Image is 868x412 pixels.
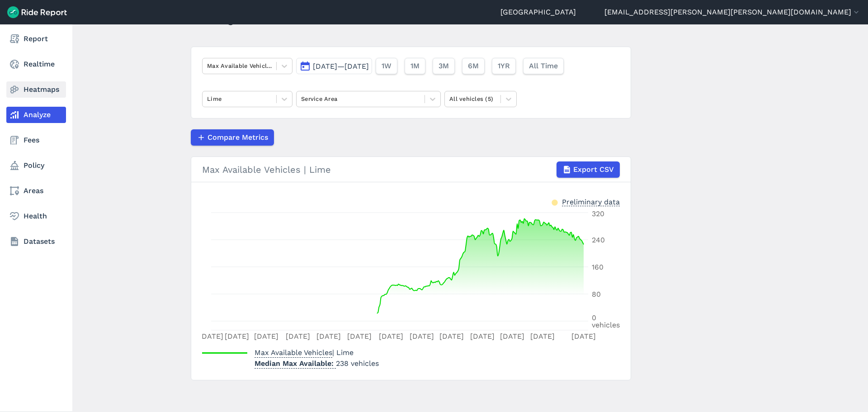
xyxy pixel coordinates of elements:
button: All Time [523,58,564,74]
tspan: vehicles [592,321,620,329]
a: Analyze [6,107,66,123]
tspan: 80 [592,290,601,298]
tspan: [DATE] [530,332,555,341]
a: Heatmaps [6,81,66,98]
a: Fees [6,132,66,148]
tspan: [DATE] [500,332,524,341]
tspan: [DATE] [254,332,278,341]
tspan: [DATE] [347,332,372,341]
span: [DATE]—[DATE] [313,62,369,71]
tspan: [DATE] [199,332,223,341]
a: Datasets [6,233,66,250]
tspan: [DATE] [571,332,596,341]
button: 3M [433,58,455,74]
a: Areas [6,183,66,199]
span: Max Available Vehicles [255,346,332,358]
span: 1YR [498,61,510,71]
tspan: [DATE] [470,332,495,341]
tspan: [DATE] [439,332,464,341]
tspan: [DATE] [225,332,249,341]
span: Compare Metrics [208,132,268,143]
a: Realtime [6,56,66,72]
button: [DATE]—[DATE] [296,58,372,74]
img: Ride Report [7,6,67,18]
span: | Lime [255,348,354,357]
tspan: 0 [592,313,596,322]
div: Max Available Vehicles | Lime [202,161,620,178]
span: 3M [439,61,449,71]
button: Export CSV [557,161,620,178]
button: 1W [376,58,397,74]
span: All Time [529,61,558,71]
span: 1M [410,61,420,71]
a: [GEOGRAPHIC_DATA] [500,7,576,18]
tspan: [DATE] [316,332,341,341]
button: 6M [462,58,485,74]
p: 238 vehicles [255,358,379,369]
button: [EMAIL_ADDRESS][PERSON_NAME][PERSON_NAME][DOMAIN_NAME] [604,7,861,18]
tspan: 160 [592,263,604,271]
span: Median Max Available [255,356,336,369]
tspan: [DATE] [286,332,310,341]
div: Preliminary data [562,197,620,206]
a: Health [6,208,66,224]
button: 1M [405,58,425,74]
a: Report [6,31,66,47]
span: Export CSV [573,164,614,175]
tspan: 240 [592,236,605,244]
tspan: [DATE] [410,332,434,341]
button: 1YR [492,58,516,74]
span: 1W [382,61,392,71]
button: Compare Metrics [191,129,274,146]
span: 6M [468,61,479,71]
tspan: 320 [592,209,604,218]
tspan: [DATE] [379,332,403,341]
a: Policy [6,157,66,174]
